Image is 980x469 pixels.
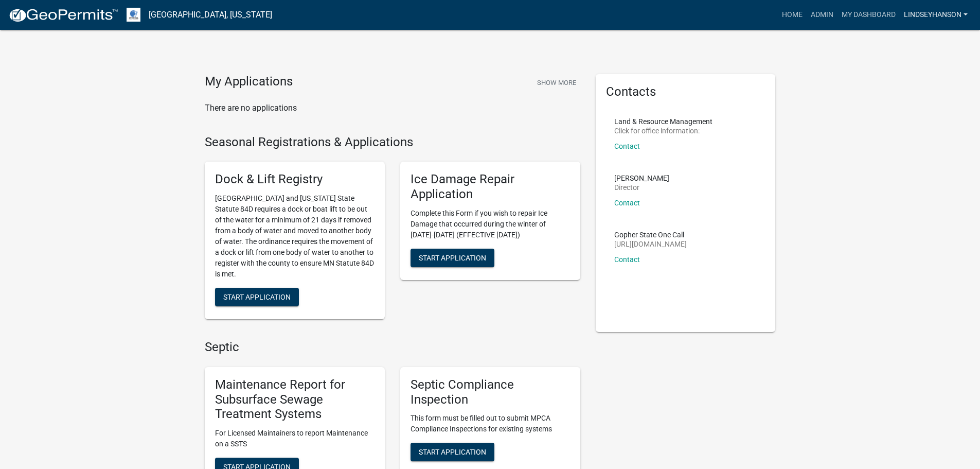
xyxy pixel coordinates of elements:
button: Start Application [215,288,299,306]
h4: Septic [205,340,580,355]
a: [GEOGRAPHIC_DATA], [US_STATE] [149,6,272,24]
a: Contact [614,199,640,207]
h5: Contacts [606,84,765,99]
a: Contact [614,142,640,150]
p: Click for office information: [614,127,712,134]
a: Contact [614,255,640,264]
h4: My Applications [205,74,293,90]
a: Lindseyhanson [900,5,972,25]
p: Director [614,184,669,191]
button: Show More [533,74,580,91]
button: Start Application [411,443,494,461]
h5: Dock & Lift Registry [215,172,375,187]
span: Start Application [223,293,291,301]
a: Admin [807,5,838,25]
button: Start Application [411,249,494,267]
span: Start Application [419,448,486,456]
p: Land & Resource Management [614,118,712,125]
p: Gopher State One Call [614,231,687,238]
p: Complete this Form if you wish to repair Ice Damage that occurred during the winter of [DATE]-[DA... [411,208,570,240]
a: Home [778,5,807,25]
img: Otter Tail County, Minnesota [127,8,140,22]
h5: Ice Damage Repair Application [411,172,570,202]
p: There are no applications [205,102,580,114]
p: For Licensed Maintainers to report Maintenance on a SSTS [215,428,375,449]
p: [URL][DOMAIN_NAME] [614,240,687,248]
p: This form must be filled out to submit MPCA Compliance Inspections for existing systems [411,413,570,435]
h5: Maintenance Report for Subsurface Sewage Treatment Systems [215,377,375,422]
p: [GEOGRAPHIC_DATA] and [US_STATE] State Statute 84D requires a dock or boat lift to be out of the ... [215,193,375,280]
span: Start Application [419,253,486,262]
h4: Seasonal Registrations & Applications [205,135,580,150]
a: My Dashboard [838,5,900,25]
h5: Septic Compliance Inspection [411,377,570,407]
p: [PERSON_NAME] [614,175,669,182]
